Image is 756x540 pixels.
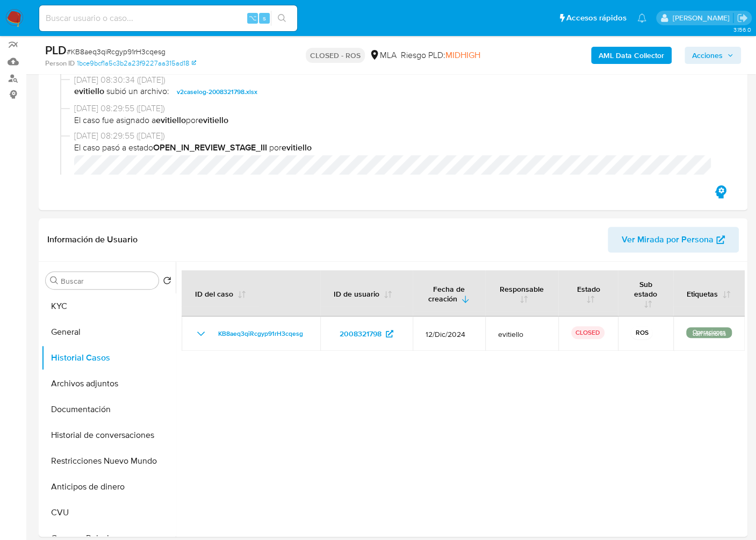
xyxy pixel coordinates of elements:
button: General [41,319,176,345]
span: s [263,13,266,23]
span: Ver Mirada por Persona [622,227,714,253]
button: Ver Mirada por Persona [608,227,739,253]
p: jessica.fukman@mercadolibre.com [672,13,733,23]
span: ⌥ [248,13,256,23]
b: Person ID [45,59,75,68]
button: Documentación [41,397,176,422]
b: evitiello [198,114,228,126]
span: Riesgo PLD: [401,49,480,61]
button: v2caselog-2008321798.xlsx [171,85,263,98]
button: Anticipos de dinero [41,474,176,500]
input: Buscar usuario o caso... [39,11,297,25]
button: search-icon [271,11,293,26]
span: [DATE] 08:29:55 ([DATE]) [74,103,722,114]
button: KYC [41,293,176,319]
button: Historial Casos [41,345,176,371]
button: Archivos adjuntos [41,371,176,397]
span: subió un archivo: [106,85,169,98]
span: MIDHIGH [445,49,480,61]
span: El caso fue asignado a por [74,114,722,126]
p: CLOSED - ROS [306,48,365,63]
span: El caso pasó a estado por [74,142,722,154]
button: Acciones [685,47,741,64]
span: 3.156.0 [733,25,751,34]
span: # KB8aeq3qiRcgyp91rH3cqesg [67,46,165,57]
span: Accesos rápidos [566,12,627,24]
b: OPEN_IN_REVIEW_STAGE_III [153,141,267,154]
button: Volver al orden por defecto [163,276,171,288]
b: evitiello [282,141,312,154]
button: Buscar [50,276,59,285]
span: [DATE] 08:29:55 ([DATE]) [74,130,722,142]
a: Salir [737,12,748,24]
input: Buscar [61,276,154,286]
button: AML Data Collector [591,47,672,64]
button: Restricciones Nuevo Mundo [41,448,176,474]
span: v2caselog-2008321798.xlsx [177,85,257,98]
button: Historial de conversaciones [41,422,176,448]
a: Notificaciones [637,13,646,23]
b: AML Data Collector [599,47,664,64]
div: MLA [369,49,397,61]
span: Acciones [692,47,723,64]
b: evitiello [156,114,186,126]
button: CVU [41,500,176,525]
b: evitiello [74,85,104,98]
b: PLD [45,41,67,59]
span: [DATE] 08:30:34 ([DATE]) [74,74,722,86]
h1: Información de Usuario [47,234,138,245]
a: 1bce9bcf1a5c3b2a23f9227aa315ad18 [77,59,196,68]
